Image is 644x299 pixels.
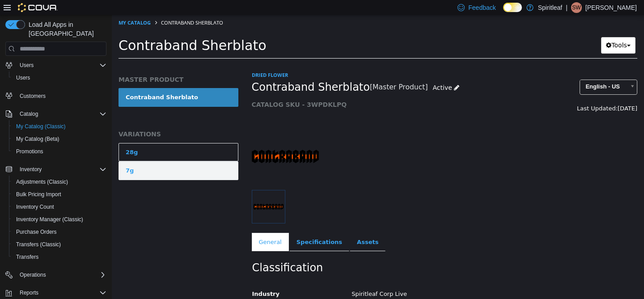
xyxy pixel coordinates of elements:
span: My Catalog (Beta) [16,135,59,143]
span: Users [20,62,34,69]
span: SW [572,2,580,13]
a: Users [13,72,34,83]
button: Operations [2,269,110,281]
div: 7g [14,152,22,160]
a: My Catalog (Classic) [13,121,69,132]
img: 150 [140,108,207,175]
p: Spiritleaf [538,2,562,13]
span: Inventory [20,166,42,173]
button: Catalog [2,108,110,120]
a: Assets [238,218,274,237]
span: Active [321,69,340,76]
span: Inventory Count [13,202,106,212]
h5: CATALOG SKU - 3WPDKLPQ [140,86,426,94]
span: My Catalog (Classic) [16,123,66,130]
span: Users [16,74,30,81]
button: My Catalog (Classic) [9,120,110,133]
span: Purchase Orders [16,228,57,236]
button: Reports [2,286,110,299]
a: English - US [468,65,525,80]
h5: MASTER PRODUCT [7,61,127,69]
a: Purchase Orders [13,227,60,237]
span: Last Updated: [465,90,506,97]
button: Tools [489,22,524,39]
button: Promotions [9,145,110,158]
span: Inventory Manager (Classic) [13,214,106,225]
button: Bulk Pricing Import [9,188,110,201]
span: English - US [468,65,513,79]
button: Users [2,59,110,72]
img: Cova [18,3,58,12]
span: Users [16,60,106,71]
span: Catalog [16,109,106,119]
span: Transfers [16,253,38,261]
button: Transfers [9,251,110,263]
button: Users [9,72,110,84]
p: | [566,2,568,13]
button: Inventory [16,164,45,175]
a: Contraband Sherblato [7,73,127,92]
span: Customers [20,93,46,100]
p: [PERSON_NAME] [585,2,637,13]
button: Inventory [2,163,110,176]
button: Reports [16,287,42,298]
span: Transfers (Classic) [13,239,106,250]
span: Reports [16,287,106,298]
a: Adjustments (Classic) [13,177,72,187]
span: Adjustments (Classic) [16,178,68,185]
span: Contraband Sherblato [49,4,111,11]
a: Promotions [13,146,47,157]
small: [Master Product] [258,69,316,76]
a: Specifications [178,218,237,237]
button: My Catalog (Beta) [9,133,110,145]
span: Inventory Manager (Classic) [16,216,83,223]
span: Promotions [13,146,106,157]
span: Load All Apps in [GEOGRAPHIC_DATA] [25,20,106,38]
a: Transfers (Classic) [13,239,64,250]
input: Dark Mode [503,3,522,12]
button: Customers [2,89,110,102]
a: Inventory Manager (Classic) [13,214,87,225]
div: 28g [14,133,26,142]
span: Operations [20,271,46,278]
span: Reports [20,289,38,296]
span: Catalog [20,110,38,118]
button: Purchase Orders [9,226,110,238]
span: Operations [16,270,106,280]
span: Dark Mode [503,12,504,13]
div: Sydney W [571,2,582,13]
span: Inventory Count [16,203,54,211]
button: Adjustments (Classic) [9,176,110,188]
a: Inventory Count [13,202,58,212]
span: My Catalog (Beta) [13,134,106,144]
span: Purchase Orders [13,227,106,237]
span: Promotions [16,148,43,155]
span: Bulk Pricing Import [13,189,106,200]
a: General [140,218,177,237]
span: Transfers (Classic) [16,241,61,248]
button: Users [16,60,37,71]
button: Transfers (Classic) [9,238,110,251]
span: Customers [16,90,106,101]
a: My Catalog [7,4,39,11]
span: Contraband Sherblato [7,23,155,38]
h5: VARIATIONS [7,115,127,123]
button: Catalog [16,109,42,119]
button: Inventory Count [9,201,110,213]
span: Inventory [16,164,106,175]
a: Transfers [13,252,42,262]
h2: Classification [140,246,525,260]
span: Adjustments (Classic) [13,177,106,187]
div: Spiritleaf Corp Live [233,272,532,287]
span: [DATE] [506,90,525,97]
span: Contraband Sherblato [140,66,258,80]
span: My Catalog (Classic) [13,121,106,132]
span: Industry [140,276,168,282]
span: Bulk Pricing Import [16,191,61,198]
span: Users [13,72,106,83]
button: Inventory Manager (Classic) [9,213,110,226]
span: Transfers [13,252,106,262]
a: My Catalog (Beta) [13,134,63,144]
a: Customers [16,91,49,101]
span: Feedback [468,3,496,12]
